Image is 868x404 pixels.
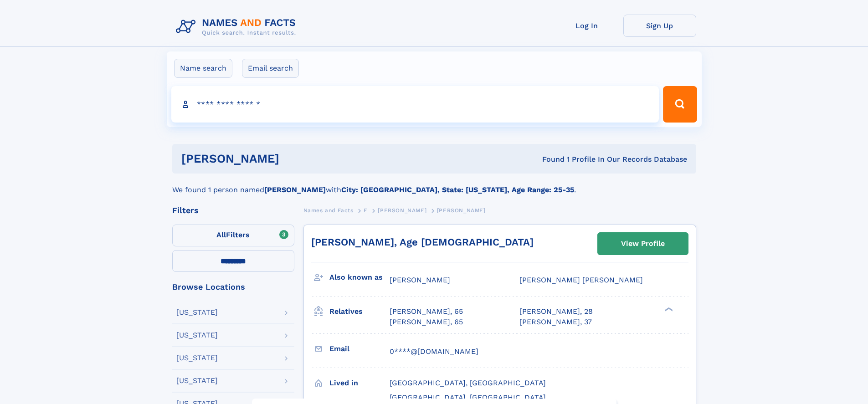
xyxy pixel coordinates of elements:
[519,307,593,317] a: [PERSON_NAME], 28
[378,207,426,214] span: [PERSON_NAME]
[329,304,390,319] h3: Relatives
[519,276,643,284] span: [PERSON_NAME] [PERSON_NAME]
[329,375,390,391] h3: Lived in
[311,236,534,248] a: [PERSON_NAME], Age [DEMOGRAPHIC_DATA]
[176,354,218,362] div: [US_STATE]
[172,206,294,215] div: Filters
[303,205,354,216] a: Names and Facts
[663,86,697,123] button: Search Button
[172,225,294,246] label: Filters
[171,86,659,123] input: search input
[176,332,218,339] div: [US_STATE]
[378,205,426,216] a: [PERSON_NAME]
[623,15,696,37] a: Sign Up
[390,307,463,317] a: [PERSON_NAME], 65
[264,185,326,194] b: [PERSON_NAME]
[174,59,232,78] label: Name search
[390,276,450,284] span: [PERSON_NAME]
[663,307,673,312] div: ❯
[390,317,463,327] a: [PERSON_NAME], 65
[621,233,665,254] div: View Profile
[519,317,592,327] a: [PERSON_NAME], 37
[181,153,411,164] h1: [PERSON_NAME]
[390,393,546,402] span: [GEOGRAPHIC_DATA], [GEOGRAPHIC_DATA]
[550,15,623,37] a: Log In
[390,378,546,387] span: [GEOGRAPHIC_DATA], [GEOGRAPHIC_DATA]
[329,270,390,285] h3: Also known as
[598,233,688,255] a: View Profile
[329,341,390,357] h3: Email
[172,15,303,39] img: Logo Names and Facts
[364,205,368,216] a: E
[242,59,299,78] label: Email search
[364,207,368,214] span: E
[176,377,218,384] div: [US_STATE]
[172,283,294,291] div: Browse Locations
[176,309,218,316] div: [US_STATE]
[411,154,687,164] div: Found 1 Profile In Our Records Database
[341,185,574,194] b: City: [GEOGRAPHIC_DATA], State: [US_STATE], Age Range: 25-35
[437,207,486,214] span: [PERSON_NAME]
[172,174,696,195] div: We found 1 person named with .
[216,230,226,239] span: All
